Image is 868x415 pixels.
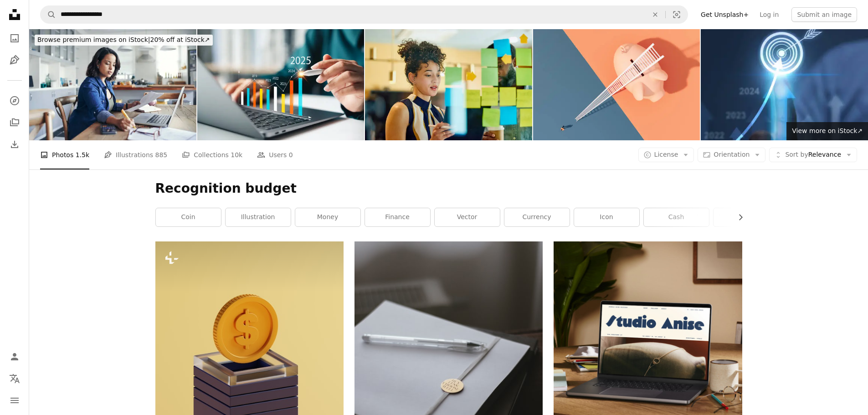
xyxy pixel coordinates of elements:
a: finance [365,208,430,226]
a: Log in [754,7,784,22]
a: cash [644,208,709,226]
button: scroll list to the right [732,208,742,226]
a: illustration [226,208,291,226]
span: License [654,151,678,158]
a: Photos [5,29,24,47]
span: 0 [289,150,293,160]
button: Visual search [666,6,688,23]
img: Businesswoman analyze the profitability of companies using digital graphs, positive trends for 2025. [197,29,365,140]
a: silver round coin on white paper [354,379,543,387]
span: View more on iStock ↗ [792,127,863,134]
form: Find visuals sitewide [40,5,688,24]
a: a gold dollar coin sitting on top of a stack of black boxes [155,363,344,371]
img: Growth, Business, 2025, Finance, Revenue [701,29,868,140]
a: coin [156,208,221,226]
a: vector [435,208,500,226]
span: Relevance [785,150,841,159]
a: View more on iStock↗ [786,122,868,140]
button: Language [5,369,24,388]
a: Collections 10k [182,140,242,169]
button: License [638,148,694,162]
a: Illustrations 885 [104,140,167,169]
button: Menu [5,391,24,410]
button: Sort byRelevance [769,148,857,162]
a: Browse premium images on iStock|20% off at iStock↗ [29,29,218,51]
img: Getting her home business up and running [29,29,196,140]
img: Person Waiting Before A White Ladder And Piggy Bank [533,29,700,140]
button: Submit an image [791,7,857,22]
img: Two business professionals discussing ideas in an office. [365,29,532,140]
a: Get Unsplash+ [695,7,754,22]
a: Collections [5,113,24,132]
a: dollar [714,208,779,226]
span: 885 [155,150,168,160]
a: Download History [5,135,24,154]
a: money [295,208,360,226]
a: Log in / Sign up [5,348,24,366]
a: currency [504,208,570,226]
button: Clear [645,6,665,23]
a: icon [574,208,639,226]
h1: Recognition budget [155,180,742,197]
button: Orientation [698,148,765,162]
a: Illustrations [5,51,24,69]
span: 20% off at iStock ↗ [37,36,210,43]
span: 10k [231,150,242,160]
button: Search Unsplash [41,6,56,23]
span: Browse premium images on iStock | [37,36,150,43]
span: Orientation [714,151,750,158]
span: Sort by [785,151,808,158]
a: Users 0 [257,140,293,169]
a: Explore [5,92,24,110]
